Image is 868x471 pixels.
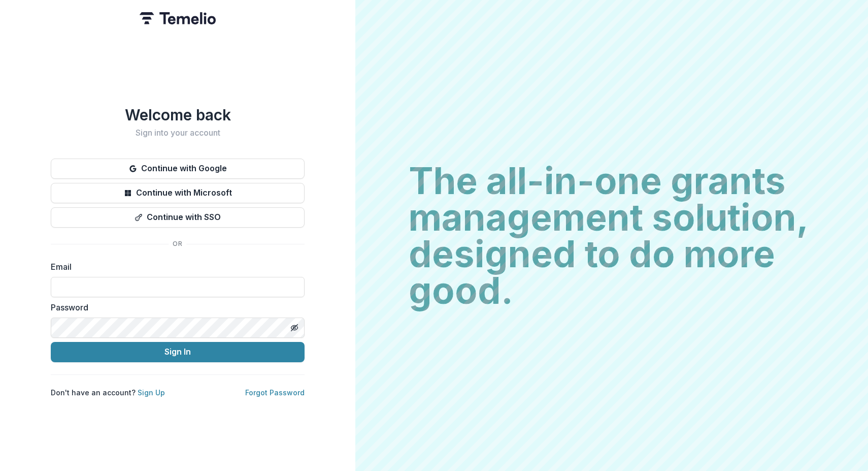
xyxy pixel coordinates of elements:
h1: Welcome back [51,106,305,124]
label: Email [51,261,298,273]
button: Toggle password visibility [286,320,303,336]
button: Continue with SSO [51,207,305,228]
h2: Sign into your account [51,128,305,138]
img: Temelio [140,12,216,24]
button: Continue with Google [51,159,305,179]
p: Don't have an account? [51,387,165,398]
button: Sign In [51,342,305,362]
label: Password [51,301,298,313]
button: Continue with Microsoft [51,183,305,203]
a: Forgot Password [245,388,305,397]
a: Sign Up [138,388,165,397]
